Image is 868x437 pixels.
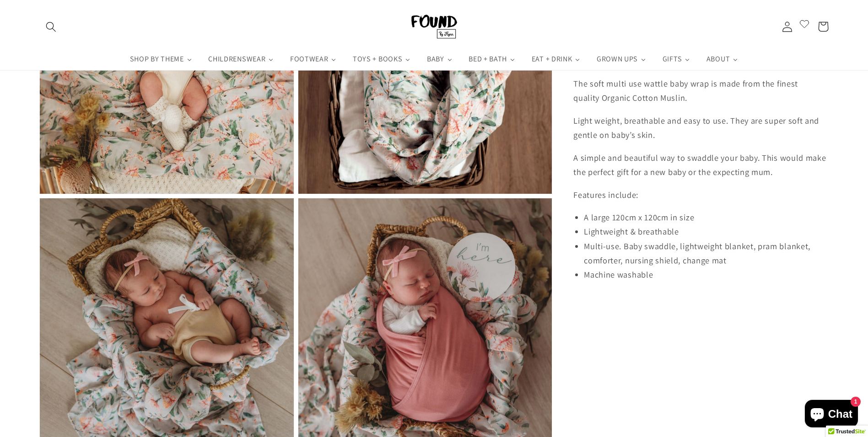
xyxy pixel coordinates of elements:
span: Open Wishlist [799,18,810,33]
a: EAT + DRINK [523,48,588,70]
p: The soft multi use wattle baby wrap is made from the finest quality Organic Cotton Muslin. [573,76,829,105]
li: Multi-use. Baby swaddle, lightweight blanket, pram blanket, comforter, nursing shield, change mat [584,239,829,268]
span: BABY [425,54,445,63]
li: Lightweight & breathable [584,224,829,239]
summary: Search [39,15,63,38]
span: TOYS + BOOKS [351,54,403,63]
a: SHOP BY THEME [122,48,200,70]
p: Light weight, breathable and easy to use. They are super soft and gentle on baby’s skin. [573,114,829,142]
span: CHILDRENSWEAR [206,54,266,63]
span: FOOTWEAR [288,54,329,63]
span: EAT + DRINK [530,54,573,63]
a: GIFTS [654,48,698,70]
a: CHILDRENSWEAR [200,48,282,70]
span: GROWN UPS [595,54,639,63]
a: Open Wishlist [799,15,810,38]
iframe: YouTube video player [573,290,830,435]
span: ABOUT [705,54,731,63]
li: Machine washable [584,268,829,282]
p: Features include: [573,188,829,202]
a: GROWN UPS [588,48,654,70]
span: BED + BATH [467,54,508,63]
a: TOYS + BOOKS [345,48,419,70]
span: SHOP BY THEME [128,54,185,63]
li: A large 120cm x 120cm in size [584,210,829,224]
p: A simple and beautiful way to swaddle your baby. This would make the perfect gift for a new baby ... [573,151,829,179]
a: FOOTWEAR [282,48,345,70]
inbox-online-store-chat: Shopify online store chat [802,400,861,430]
a: ABOUT [698,48,746,70]
a: BABY [419,48,460,70]
a: BED + BATH [460,48,523,70]
span: GIFTS [661,54,683,63]
img: FOUND By Flynn logo [411,15,457,38]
